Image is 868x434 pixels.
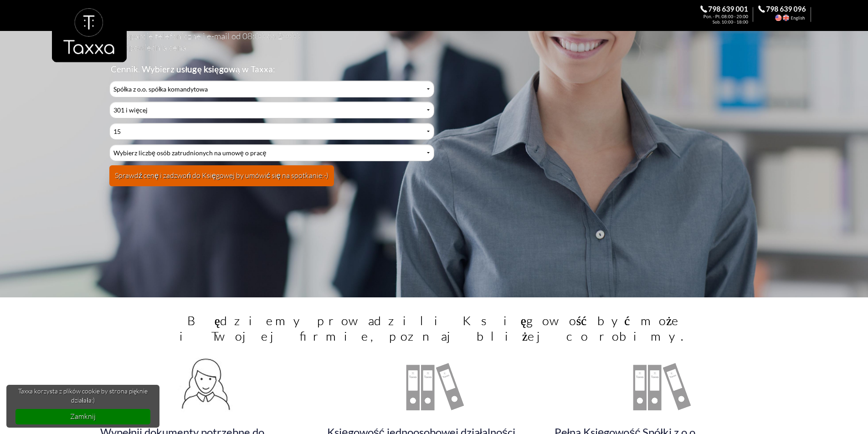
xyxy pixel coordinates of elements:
div: Poznaj cennik Pełnej Księgowości Spółki z o.o. [625,350,698,423]
div: Zadzwoń do Księgowej. 798 639 001 [700,5,758,24]
h3: Będziemy prowadzili Księgowość być może i Twojej firmie, poznaj bliżej co robimy. [141,313,727,344]
div: Cennik Usług Księgowych Przyjaznej Księgowej w Biurze Rachunkowym Taxxa [109,81,434,192]
div: Call the Accountant. 798 639 096 [758,5,816,24]
a: dismiss cookie message [15,409,151,424]
span: Taxxa korzysta z plików cookie by strona pięknie działała:) [15,387,151,404]
button: Sprawdź cenę i zadzwoń do Księgowej by umówić się na spotkanie:-) [109,165,334,186]
div: Poznaj cennik księgowości jednoosobowej działalności gospodarczej [398,350,471,423]
div: Wypełnij dokumenty potrzebne do założenia firmy z Księgową Taxxa [170,350,243,423]
div: cookieconsent [6,385,159,428]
